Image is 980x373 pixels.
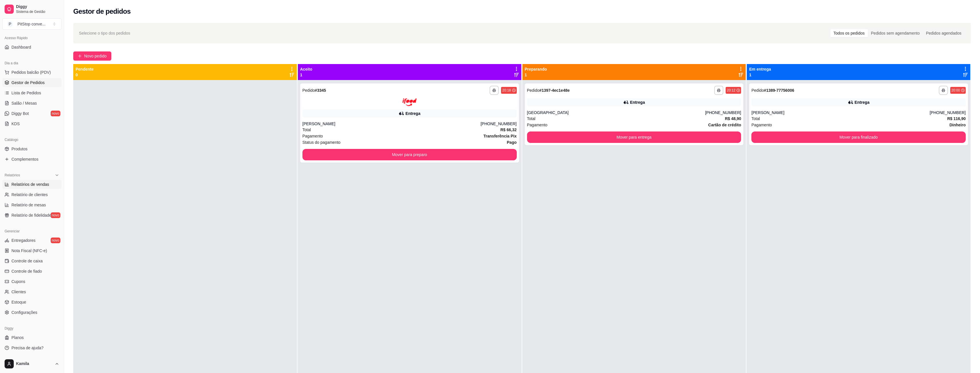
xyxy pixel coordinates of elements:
div: [PERSON_NAME] [751,110,930,115]
span: Controle de caixa [11,258,43,264]
a: Estoque [2,298,62,307]
strong: R$ 48,90 [725,116,741,121]
span: Sistema de Gestão [16,9,59,14]
strong: # 3345 [315,88,326,93]
span: Total [751,115,760,122]
p: Em entrega [749,66,771,72]
strong: R$ 66,32 [500,127,517,132]
div: [PHONE_NUMBER] [705,110,741,115]
span: Pedido [302,88,315,93]
a: Gestor de Pedidos [2,78,62,87]
span: Precisa de ajuda? [11,345,43,351]
div: Dia a dia [2,59,62,68]
span: Relatório de clientes [11,192,48,198]
span: Clientes [11,289,26,295]
a: Dashboard [2,43,62,52]
span: Planos [11,335,24,340]
span: Relatórios [5,173,20,177]
div: 20:12 [727,88,735,93]
strong: Dinheiro [949,123,966,127]
p: Preparando [525,66,547,72]
button: Pedidos balcão (PDV) [2,68,62,77]
span: Relatório de mesas [11,202,46,208]
p: Pendente [76,66,94,72]
div: PitStop conve ... [17,21,45,27]
button: Mover para preparo [302,149,517,160]
div: Gerenciar [2,227,62,236]
a: Configurações [2,308,62,317]
button: Select a team [2,18,62,30]
a: KDS [2,119,62,128]
span: Cupons [11,279,25,284]
strong: R$ 116,90 [947,116,966,121]
span: Status do pagamento [302,139,340,145]
span: Dashboard [11,44,31,50]
div: Diggy [2,324,62,333]
div: [PHONE_NUMBER] [480,121,516,127]
a: Relatório de clientes [2,190,62,199]
strong: Pago [507,140,516,145]
span: Complementos [11,156,38,162]
p: 1 [749,72,771,78]
div: Entrega [630,99,645,105]
span: KDS [11,121,20,127]
span: Selecione o tipo dos pedidos [79,30,130,36]
strong: Transferência Pix [484,134,517,138]
a: Entregadoresnovo [2,236,62,245]
div: [GEOGRAPHIC_DATA] [527,110,705,115]
span: Kamila [16,361,52,366]
p: 0 [76,72,94,78]
a: Complementos [2,155,62,164]
span: Total [527,115,536,122]
button: Kamila [2,357,62,371]
span: Diggy [16,4,59,9]
span: Novo pedido [84,53,107,59]
span: Relatórios de vendas [11,181,49,187]
a: Relatório de mesas [2,200,62,210]
span: Lista de Pedidos [11,90,41,96]
strong: Cartão de crédito [708,123,741,127]
span: Pedido [751,88,764,93]
p: Aceito [300,66,312,72]
div: 20:00 [951,88,960,93]
button: Novo pedido [73,51,111,61]
a: Produtos [2,144,62,153]
div: Catálogo [2,135,62,144]
h2: Gestor de pedidos [73,7,131,16]
a: Planos [2,333,62,342]
button: Mover para finalizado [751,131,966,143]
div: 20:18 [502,88,511,93]
span: Produtos [11,146,27,152]
a: Relatórios de vendas [2,180,62,189]
a: Cupons [2,277,62,286]
span: Configurações [11,310,37,315]
span: Gestor de Pedidos [11,80,45,85]
span: Relatório de fidelidade [11,212,51,218]
span: Diggy Bot [11,111,29,116]
a: Lista de Pedidos [2,88,62,97]
p: 1 [525,72,547,78]
span: Total [302,127,311,133]
a: Salão / Mesas [2,99,62,108]
strong: # 1389-77756006 [764,88,794,93]
a: Diggy Botnovo [2,109,62,118]
span: Pagamento [751,122,772,128]
div: Pedidos agendados [923,29,965,37]
div: Entrega [405,111,420,116]
span: Entregadores [11,238,35,243]
span: Nota Fiscal (NFC-e) [11,248,47,254]
a: Relatório de fidelidadenovo [2,211,62,220]
span: Estoque [11,299,26,305]
div: Pedidos sem agendamento [868,29,923,37]
a: DiggySistema de Gestão [2,2,62,16]
a: Nota Fiscal (NFC-e) [2,246,62,255]
span: Pedidos balcão (PDV) [11,69,51,75]
span: Pagamento [527,122,548,128]
img: ifood [402,98,417,106]
a: Controle de fiado [2,267,62,276]
p: 1 [300,72,312,78]
div: [PHONE_NUMBER] [930,110,966,115]
span: Controle de fiado [11,268,42,274]
div: Todos os pedidos [830,29,868,37]
a: Precisa de ajuda? [2,343,62,352]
